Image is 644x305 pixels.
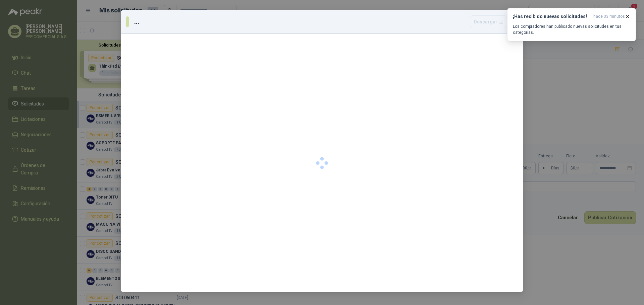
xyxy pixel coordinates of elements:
[470,15,507,28] button: Descargar
[507,8,636,41] button: ¡Has recibido nuevas solicitudes!hace 33 minutos Los compradores han publicado nuevas solicitudes...
[513,23,630,35] p: Los compradores han publicado nuevas solicitudes en tus categorías.
[513,14,591,19] h3: ¡Has recibido nuevas solicitudes!
[593,14,625,19] span: hace 33 minutos
[134,17,142,27] h3: ...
